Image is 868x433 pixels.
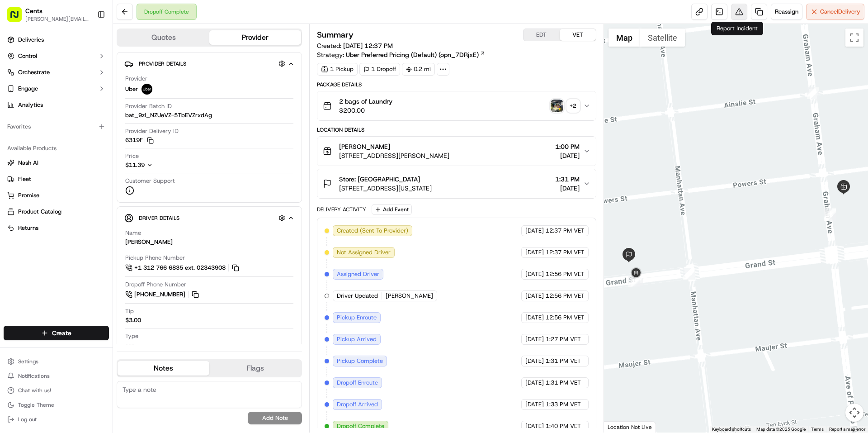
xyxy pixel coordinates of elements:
button: [PERSON_NAME][EMAIL_ADDRESS][PERSON_NAME][DOMAIN_NAME] [25,15,90,23]
button: [PERSON_NAME][STREET_ADDRESS][PERSON_NAME]1:00 PM[DATE] [317,137,595,166]
button: Promise [4,188,109,203]
span: [PERSON_NAME] [339,142,390,151]
button: EDT [524,29,560,41]
button: Cents[PERSON_NAME][EMAIL_ADDRESS][PERSON_NAME][DOMAIN_NAME] [4,4,94,25]
span: 1:31 PM VET [546,379,581,387]
button: Returns [4,221,109,235]
span: 12:56 PM VET [546,314,585,322]
span: [STREET_ADDRESS][US_STATE] [339,184,432,193]
span: Dropoff Complete [337,422,384,430]
span: [DATE] 12:37 PM [343,42,393,50]
div: 17 [824,208,836,219]
span: Driver Updated [337,292,378,300]
span: Provider Batch ID [125,102,172,110]
span: 1:31 PM VET [546,357,581,365]
span: Dropoff Arrived [337,400,378,409]
button: Show street map [609,29,640,47]
div: 0.2 mi [402,63,435,76]
span: [DATE] [525,227,544,235]
div: 20 [683,268,695,280]
span: Log out [18,416,37,423]
button: Settings [4,355,109,368]
span: Cancel Delivery [820,8,860,16]
div: We're available if you need us! [41,95,124,103]
span: Product Catalog [18,208,61,216]
a: Uber Preferred Pricing (Default) (opn_7DRjxE) [346,50,486,59]
a: Nash AI [7,159,105,167]
div: 22 [628,276,640,287]
button: 6319F [125,136,154,144]
span: Settings [18,358,38,365]
span: Price [125,152,139,160]
span: Customer Support [125,177,175,185]
div: car [125,341,134,349]
span: [DATE] [525,314,544,322]
span: Cents [25,6,42,15]
span: 2 bags of Laundry [339,97,392,106]
button: CancelDelivery [806,4,864,20]
div: $3.00 [125,316,141,324]
button: See all [140,116,165,127]
div: Strategy: [317,50,486,59]
button: Nash AI [4,156,109,170]
a: [PHONE_NUMBER] [125,290,200,300]
span: [STREET_ADDRESS][PERSON_NAME] [339,151,449,160]
div: Favorites [4,119,109,134]
img: 1736555255976-a54dd68f-1ca7-489b-9aae-adbdc363a1c4 [18,141,25,148]
span: Uber Preferred Pricing (Default) (opn_7DRjxE) [346,50,479,59]
span: 12:56 PM VET [546,292,585,300]
span: 1:00 PM [555,142,580,151]
span: [DATE] [555,184,580,193]
a: Analytics [4,98,109,112]
span: API Documentation [85,202,145,211]
span: Driver Details [139,214,179,222]
img: 1736555255976-a54dd68f-1ca7-489b-9aae-adbdc363a1c4 [18,165,25,172]
button: Flags [209,361,301,376]
span: +1 312 766 6835 ext. 02343908 [134,264,226,272]
span: [DATE] [525,379,544,387]
button: photo_proof_of_pickup image+2 [551,100,580,112]
button: Fleet [4,172,109,186]
div: 💻 [76,203,84,210]
img: photo_proof_of_pickup image [551,100,563,112]
button: VET [560,29,596,41]
span: Chat with us! [18,387,51,394]
img: 1724597045416-56b7ee45-8013-43a0-a6f9-03cb97ddad50 [19,86,35,103]
span: 12:56 PM VET [546,270,585,278]
div: 21 [631,275,643,286]
span: Assigned Driver [337,270,379,278]
span: [PHONE_NUMBER] [134,290,185,299]
span: Analytics [18,101,43,109]
div: 1 Pickup [317,63,358,76]
span: Wisdom [PERSON_NAME] [28,140,96,148]
p: Welcome 👋 [9,36,165,51]
button: Add Event [372,204,412,215]
span: [DATE] [525,248,544,257]
button: Reassign [771,4,802,20]
span: [DATE] [525,270,544,278]
a: Powered byPylon [64,224,109,231]
button: Toggle fullscreen view [845,29,863,47]
span: Pickup Complete [337,357,383,365]
span: Dropoff Phone Number [125,281,186,289]
span: [DATE] [555,151,580,160]
span: 1:31 PM [555,175,580,184]
button: Quotes [118,30,209,45]
span: Created (Sent To Provider) [337,227,408,235]
span: $200.00 [339,106,392,115]
span: Control [18,52,37,60]
div: Package Details [317,81,596,88]
input: Got a question? Start typing here... [24,58,163,68]
button: $11.39 [125,161,205,169]
span: Pickup Enroute [337,314,377,322]
span: 12:37 PM VET [546,248,585,257]
img: Masood Aslam [9,156,24,171]
span: Name [125,229,141,237]
div: Start new chat [41,86,148,95]
div: Report Incident [711,22,763,35]
span: Created: [317,41,393,50]
span: 1:40 PM VET [546,422,581,430]
span: Orchestrate [18,68,50,76]
span: Knowledge Base [18,202,69,211]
